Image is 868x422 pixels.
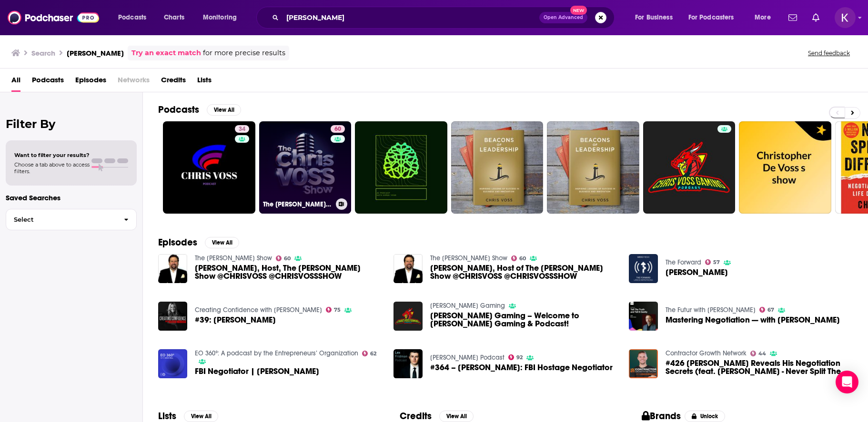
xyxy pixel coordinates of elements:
img: Podchaser - Follow, Share and Rate Podcasts [8,9,99,27]
span: 44 [758,352,766,356]
span: 92 [516,355,523,360]
span: New [570,6,587,15]
button: View All [207,104,241,116]
img: #39: Chris Voss [158,302,187,331]
a: EpisodesView All [158,236,239,248]
h2: Credits [400,410,432,422]
span: 62 [370,352,376,356]
input: Search podcasts, credits, & more... [283,10,539,25]
span: #426 [PERSON_NAME] Reveals His Negotiation Secrets (feat. [PERSON_NAME] - Never Split The Differe... [666,359,853,375]
a: 60The [PERSON_NAME] Show [259,121,352,214]
a: All [11,72,20,92]
a: Lists [197,72,212,92]
span: Mastering Negotiation — with [PERSON_NAME] [666,316,840,324]
a: Episodes [75,72,106,92]
img: Chris Voss [629,254,658,283]
a: 34 [235,125,249,133]
span: For Business [635,11,673,24]
a: Creating Confidence with Heather Monahan [195,306,322,314]
a: EO 360°: A podcast by the Entrepreneurs’ Organization [195,349,358,357]
button: View All [439,411,474,422]
a: 62 [362,351,377,356]
a: #39: Chris Voss [195,316,276,324]
a: The Futur with Chris Do [666,306,756,314]
button: open menu [628,10,685,25]
a: Chris Voss, Host of The Chris Voss Show @CHRISVOSS @CHRISVOSSSHOW [430,264,617,280]
a: 44 [750,351,767,356]
span: [PERSON_NAME], Host, The [PERSON_NAME] Show @CHRISVOSS @CHRISVOSSSHOW [195,264,382,280]
img: FBI Negotiator | Chris Voss [158,349,187,378]
span: Select [6,216,116,223]
a: Show notifications dropdown [785,10,801,26]
span: 57 [713,260,720,265]
a: PodcastsView All [158,104,241,116]
a: Chris Voss Gaming [430,302,505,310]
span: Logged in as kwignall [835,7,856,28]
a: Chris Voss [666,268,728,276]
span: More [755,11,771,24]
span: For Podcasters [688,11,734,24]
img: Chris Voss, Host of The Chris Voss Show @CHRISVOSS @CHRISVOSSSHOW [394,254,423,283]
span: #364 – [PERSON_NAME]: FBI Hostage Negotiator [430,363,613,372]
div: Open Intercom Messenger [836,371,858,393]
button: Send feedback [805,49,853,57]
a: The Forward [666,258,701,266]
a: 34 [163,121,255,214]
img: #364 – Chris Voss: FBI Hostage Negotiator [394,349,423,378]
img: Mastering Negotiation — with Chris Voss [629,302,658,331]
a: Chris Voss Gaming – Welcome to Chris Voss Gaming & Podcast! [430,312,617,328]
h2: Lists [158,410,176,422]
a: #364 – Chris Voss: FBI Hostage Negotiator [430,363,613,372]
a: CreditsView All [400,410,474,422]
span: 60 [284,256,291,261]
h3: Search [31,49,55,58]
a: 92 [508,354,523,360]
h3: The [PERSON_NAME] Show [263,200,332,208]
a: Lex Fridman Podcast [430,353,505,362]
span: 67 [767,308,774,312]
span: Networks [118,72,150,92]
a: Try an exact match [131,48,201,59]
img: #426 Chris Voss Reveals His Negotiation Secrets (feat. Chris Voss - Never Split The Difference) [629,349,658,378]
h3: [PERSON_NAME] [67,49,124,58]
img: Chris Voss, Host, The Chris Voss Show @CHRISVOSS @CHRISVOSSSHOW [158,254,187,283]
span: [PERSON_NAME] Gaming – Welcome to [PERSON_NAME] Gaming & Podcast! [430,312,617,328]
span: 75 [334,308,341,312]
span: Want to filter your results? [14,152,90,158]
span: 34 [239,125,245,134]
img: Chris Voss Gaming – Welcome to Chris Voss Gaming & Podcast! [394,302,423,331]
a: Mastering Negotiation — with Chris Voss [666,316,840,324]
a: Charts [158,10,190,25]
button: Show profile menu [835,7,856,28]
span: 60 [334,125,341,134]
a: The Rick Smith Show [430,254,507,262]
p: Saved Searches [6,193,137,202]
a: 75 [326,307,341,313]
span: [PERSON_NAME] [666,268,728,276]
span: FBI Negotiator | [PERSON_NAME] [195,367,319,375]
button: open menu [111,10,159,25]
a: ListsView All [158,410,218,422]
span: #39: [PERSON_NAME] [195,316,276,324]
span: for more precise results [203,48,285,59]
a: Contractor Growth Network [666,349,747,357]
button: Select [6,209,137,230]
span: [PERSON_NAME], Host of The [PERSON_NAME] Show @CHRISVOSS @CHRISVOSSSHOW [430,264,617,280]
a: Chris Voss, Host, The Chris Voss Show @CHRISVOSS @CHRISVOSSSHOW [195,264,382,280]
span: Charts [164,11,184,24]
a: 60 [511,255,526,261]
h2: Brands [642,410,681,422]
img: User Profile [835,7,856,28]
a: Podcasts [32,72,64,92]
